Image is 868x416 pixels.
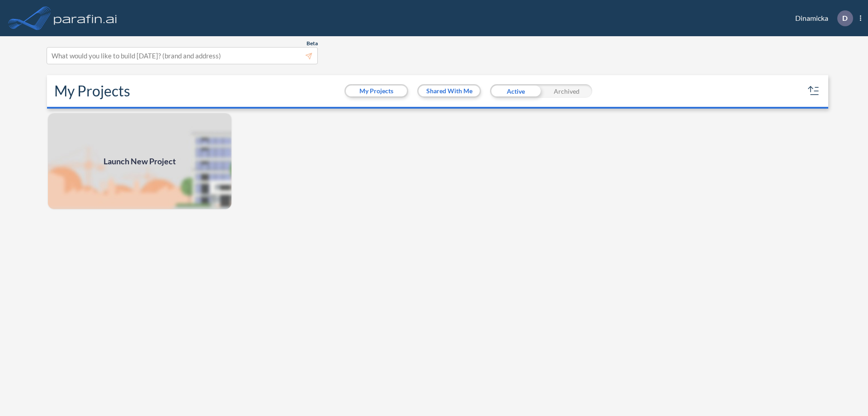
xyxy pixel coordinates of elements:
[104,155,176,167] span: Launch New Project
[47,112,232,210] img: add
[842,14,848,22] p: D
[346,86,407,96] button: My Projects
[47,112,232,210] a: Launch New Project
[807,84,821,98] button: sort
[782,10,861,26] div: Dinamicka
[541,84,592,98] div: Archived
[307,40,318,47] span: Beta
[54,82,130,100] h2: My Projects
[419,86,480,96] button: Shared With Me
[52,9,119,27] img: logo
[490,84,541,98] div: Active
